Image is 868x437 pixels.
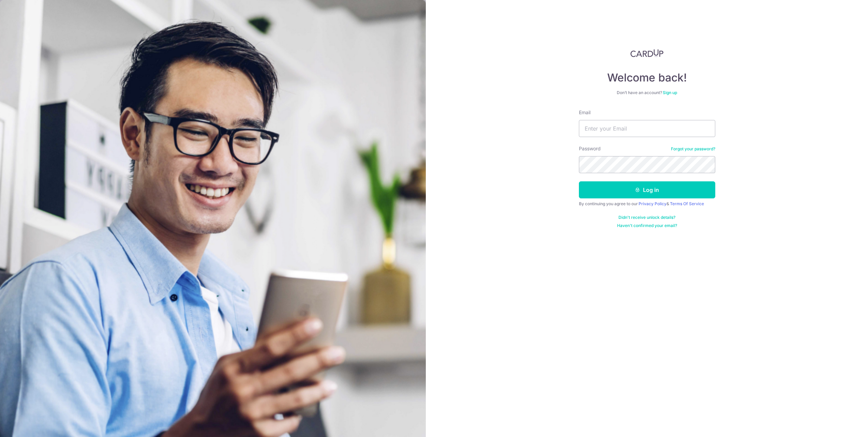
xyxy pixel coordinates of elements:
[617,223,677,228] a: Haven't confirmed your email?
[618,215,675,220] a: Didn't receive unlock details?
[579,120,715,137] input: Enter your Email
[579,109,590,116] label: Email
[639,201,667,206] a: Privacy Policy
[671,146,715,152] a: Forgot your password?
[579,181,715,198] button: Log in
[670,201,704,206] a: Terms Of Service
[579,145,601,152] label: Password
[663,90,677,95] a: Sign up
[579,90,715,95] div: Don’t have an account?
[579,201,715,207] div: By continuing you agree to our &
[579,71,715,85] h4: Welcome back!
[630,49,664,57] img: CardUp Logo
